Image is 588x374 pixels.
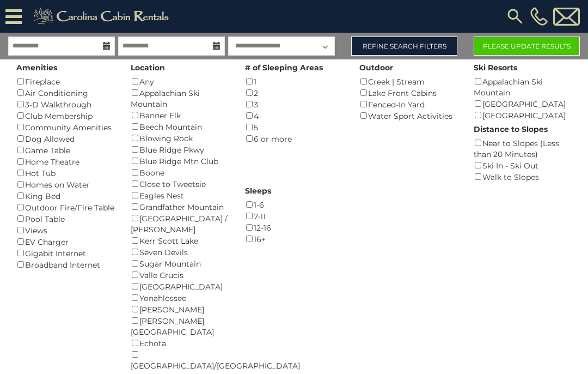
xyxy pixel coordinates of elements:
div: Club Membership [16,110,114,122]
label: Amenities [16,62,57,73]
div: Blowing Rock [131,132,229,144]
div: Creek | Stream [359,76,457,87]
div: Pool Table [16,213,114,225]
div: Eagles Nest [131,190,229,201]
label: # of Sleeping Areas [245,62,323,73]
a: Refine Search Filters [351,37,457,56]
div: [PERSON_NAME][GEOGRAPHIC_DATA] [131,315,229,337]
div: Appalachian Ski Mountain [131,87,229,110]
label: Location [131,62,165,73]
div: Lake Front Cabins [359,87,457,99]
div: Boone [131,167,229,178]
div: [PERSON_NAME] [131,304,229,315]
div: Near to Slopes (Less than 20 Minutes) [474,137,572,160]
div: Broadband Internet [16,259,114,270]
div: [GEOGRAPHIC_DATA] [474,110,572,121]
div: Gigabit Internet [16,248,114,259]
div: King Bed [16,190,114,202]
div: Home Theatre [16,156,114,167]
a: [PHONE_NUMBER] [528,7,550,26]
div: Water Sport Activities [359,110,457,122]
div: 3 [245,99,343,110]
div: Grandfather Mountain [131,201,229,213]
div: 6 or more [245,133,343,144]
div: Banner Elk [131,110,229,121]
div: Appalachian Ski Mountain [474,76,572,98]
div: 1-6 [245,199,343,210]
div: Dog Allowed [16,133,114,144]
button: Please Update Results [474,37,580,56]
div: 2 [245,87,343,99]
div: Ski In - Ski Out [474,160,572,171]
div: Valle Crucis [131,269,229,281]
div: Walk to Slopes [474,171,572,183]
div: Hot Tub [16,167,114,179]
div: Echota [131,337,229,349]
img: Khaki-logo.png [28,5,178,27]
div: 5 [245,122,343,133]
label: Distance to Slopes [474,124,548,135]
div: Homes on Water [16,179,114,190]
div: Yonahlossee [131,292,229,304]
div: Any [131,76,229,87]
div: 1 [245,76,343,87]
div: Air Conditioning [16,87,114,99]
div: 4 [245,110,343,122]
div: Outdoor Fire/Fire Table [16,202,114,213]
div: Blue Ridge Mtn Club [131,155,229,167]
div: Seven Devils [131,246,229,258]
div: EV Charger [16,236,114,248]
div: [GEOGRAPHIC_DATA] [131,281,229,292]
div: Views [16,225,114,236]
div: 16+ [245,233,343,245]
label: Sleeps [245,185,271,196]
div: Kerr Scott Lake [131,235,229,246]
div: Sugar Mountain [131,258,229,269]
div: 3-D Walkthrough [16,99,114,110]
div: Community Amenities [16,122,114,133]
img: search-regular.svg [505,7,525,26]
div: Fenced-In Yard [359,99,457,110]
div: Game Table [16,144,114,156]
div: 7-11 [245,210,343,222]
div: [GEOGRAPHIC_DATA] [474,98,572,110]
div: [GEOGRAPHIC_DATA]/[GEOGRAPHIC_DATA] [131,349,229,371]
div: Fireplace [16,76,114,87]
label: Ski Resorts [474,62,517,73]
div: [GEOGRAPHIC_DATA] / [PERSON_NAME] [131,213,229,235]
div: Close to Tweetsie [131,178,229,190]
label: Outdoor [359,62,393,73]
div: Blue Ridge Pkwy [131,144,229,155]
div: Beech Mountain [131,121,229,132]
div: 12-16 [245,222,343,233]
